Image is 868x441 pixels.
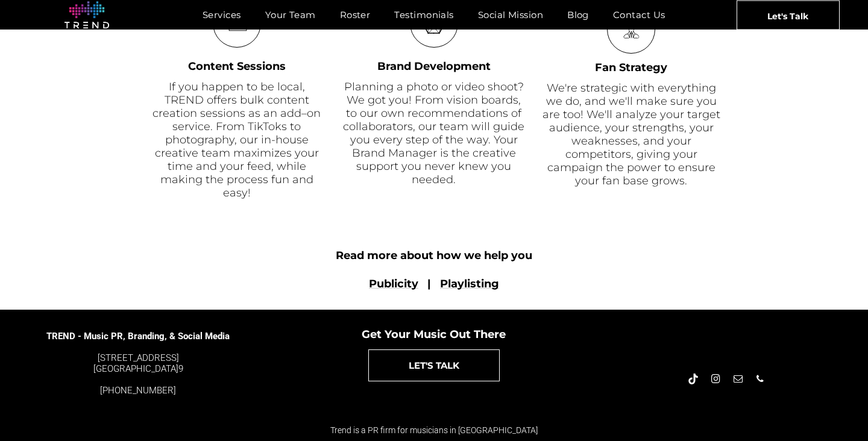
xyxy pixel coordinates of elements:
[328,6,383,23] a: Roster
[595,61,667,74] font: Fan Strategy
[368,349,500,381] a: LET'S TALK
[382,6,465,23] a: Testimonials
[753,372,767,389] a: phone
[153,80,321,199] font: If you happen to be local, TREND offers bulk content creation sessions as an add–on service. From...
[377,60,491,73] font: Brand Development
[188,60,286,73] font: Content Sessions
[336,249,532,262] font: Read more about how we help you
[731,372,744,389] a: email
[709,372,722,389] a: instagram
[362,328,506,341] span: Get Your Music Out There
[190,6,253,23] a: Services
[466,6,555,23] a: Social Mission
[542,81,720,187] span: We're strategic with everything we do, and we'll make sure you are too! We'll analyze your target...
[440,277,499,290] a: Playlisting
[253,6,328,23] a: Your Team
[555,6,601,23] a: Blog
[93,352,179,374] font: [STREET_ADDRESS] [GEOGRAPHIC_DATA]
[687,372,700,389] a: Tiktok
[64,1,109,29] img: logo
[93,352,179,374] a: [STREET_ADDRESS][GEOGRAPHIC_DATA]
[427,277,431,290] font: |
[100,385,176,396] a: [PHONE_NUMBER]
[601,6,678,23] a: Contact Us
[767,1,808,31] span: Let's Talk
[808,383,868,441] iframe: Chat Widget
[409,350,459,381] span: LET'S TALK
[369,277,418,290] a: Publicity
[330,425,538,435] span: Trend is a PR firm for musicians in [GEOGRAPHIC_DATA]
[46,331,230,342] span: TREND - Music PR, Branding, & Social Media
[46,352,230,374] div: 9
[343,80,524,186] font: Planning a photo or video shoot? We got you! From vision boards, to our own recommendations of co...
